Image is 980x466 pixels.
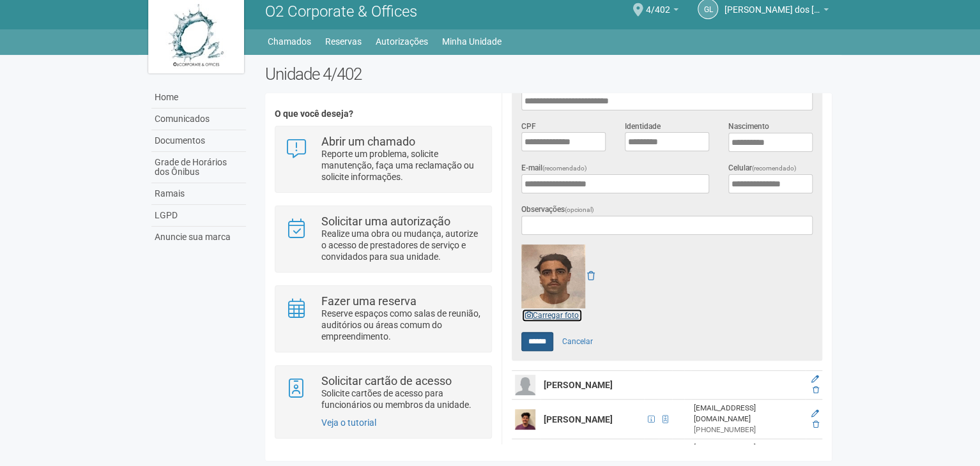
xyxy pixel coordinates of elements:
[321,135,415,148] strong: Abrir um chamado
[694,425,802,435] div: [PHONE_NUMBER]
[515,375,535,395] img: user.png
[442,33,501,50] a: Minha Unidade
[728,121,769,132] label: Nascimento
[265,64,832,84] h2: Unidade 4/402
[151,109,246,130] a: Comunicados
[555,332,600,351] a: Cancelar
[321,228,482,262] p: Realize uma obra ou mudança, autorize o acesso de prestadores de serviço e convidados para sua un...
[151,183,246,205] a: Ramais
[285,136,481,183] a: Abrir um chamado Reporte um problema, solicite manutenção, faça uma reclamação ou solicite inform...
[285,216,481,262] a: Solicitar uma autorização Realize uma obra ou mudança, autorize o acesso de prestadores de serviç...
[521,162,587,174] label: E-mail
[275,109,491,119] h4: O que você deseja?
[321,387,482,410] p: Solicite cartões de acesso para funcionários ou membros da unidade.
[752,165,797,172] span: (recomendado)
[728,162,797,174] label: Celular
[811,375,819,384] a: Editar membro
[151,152,246,183] a: Grade de Horários dos Ônibus
[565,206,594,213] span: (opcional)
[813,386,819,395] a: Excluir membro
[521,204,594,216] label: Observações
[646,6,678,17] a: 4/402
[724,6,829,17] a: [PERSON_NAME] dos [PERSON_NAME]
[151,205,246,227] a: LGPD
[544,380,613,390] strong: [PERSON_NAME]
[265,3,417,20] span: O2 Corporate & Offices
[325,33,362,50] a: Reservas
[542,165,587,172] span: (recomendado)
[321,148,482,183] p: Reporte um problema, solicite manutenção, faça uma reclamação ou solicite informações.
[151,227,246,248] a: Anuncie sua marca
[268,33,311,50] a: Chamados
[694,403,802,425] div: [EMAIL_ADDRESS][DOMAIN_NAME]
[515,409,535,430] img: user.png
[521,121,536,132] label: CPF
[321,417,376,428] a: Veja o tutorial
[813,420,819,429] a: Excluir membro
[544,414,613,425] strong: [PERSON_NAME]
[321,294,417,308] strong: Fazer uma reserva
[285,375,481,410] a: Solicitar cartão de acesso Solicite cartões de acesso para funcionários ou membros da unidade.
[321,374,452,387] strong: Solicitar cartão de acesso
[151,130,246,152] a: Documentos
[151,87,246,109] a: Home
[811,409,819,418] a: Editar membro
[285,296,481,342] a: Fazer uma reserva Reserve espaços como salas de reunião, auditórios ou áreas comum do empreendime...
[321,214,450,228] strong: Solicitar uma autorização
[694,442,802,464] div: [EMAIL_ADDRESS][DOMAIN_NAME]
[521,244,585,308] img: GetFile
[521,308,583,322] a: Carregar foto
[376,33,428,50] a: Autorizações
[587,271,595,281] a: Remover
[321,308,482,342] p: Reserve espaços como salas de reunião, auditórios ou áreas comum do empreendimento.
[625,121,661,132] label: Identidade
